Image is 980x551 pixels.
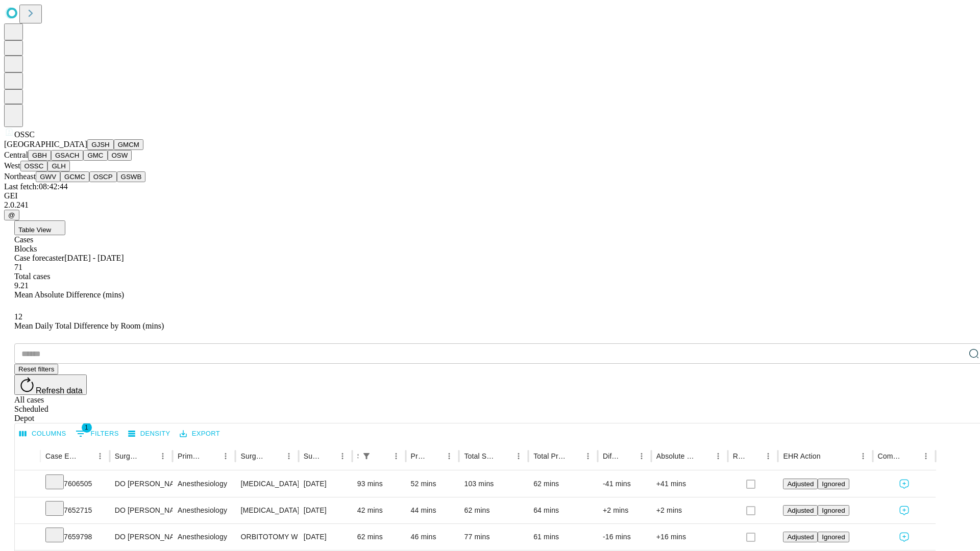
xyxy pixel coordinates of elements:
span: 9.21 [14,281,29,290]
span: Table View [18,226,51,234]
button: @ [4,210,19,220]
button: Menu [634,449,649,463]
span: Northeast [4,172,36,181]
button: Ignored [818,505,849,516]
button: GSACH [51,150,83,161]
div: [DATE] [304,471,347,497]
button: Sort [904,449,919,463]
button: GMCM [114,139,143,150]
button: Sort [141,449,156,463]
span: Ignored [822,507,845,514]
div: DO [PERSON_NAME] [PERSON_NAME] T Do [115,471,167,497]
span: 1 [82,422,92,433]
button: Sort [428,449,442,463]
button: Menu [218,449,233,463]
span: Case forecaster [14,254,64,262]
span: [DATE] - [DATE] [64,254,124,262]
div: 62 mins [533,471,593,497]
span: [GEOGRAPHIC_DATA] [4,140,87,148]
span: Adjusted [787,480,814,488]
div: Scheduled In Room Duration [357,452,358,460]
button: Ignored [818,532,849,542]
span: OSSC [14,130,35,139]
button: GWV [36,171,60,182]
span: 12 [14,312,22,321]
div: Case Epic Id [45,452,78,460]
button: Menu [282,449,296,463]
button: Sort [822,449,836,463]
span: Refresh data [36,386,83,395]
button: Sort [204,449,218,463]
button: OSSC [20,161,48,171]
div: 42 mins [357,497,401,523]
button: Menu [156,449,170,463]
div: Surgeon Name [115,452,140,460]
button: Menu [442,449,456,463]
div: Comments [878,452,903,460]
div: EHR Action [783,452,820,460]
button: GCMC [60,171,89,182]
div: +41 mins [656,471,723,497]
div: ORBITOTOMY WITHOUT BONE FLAP EXPLORATION OR [MEDICAL_DATA] [240,524,293,550]
button: Sort [747,449,761,463]
div: 64 mins [533,497,593,523]
div: 61 mins [533,524,593,550]
span: Adjusted [787,507,814,514]
button: Menu [761,449,775,463]
button: Menu [511,449,526,463]
button: Sort [267,449,282,463]
div: 46 mins [411,524,454,550]
div: +2 mins [603,497,646,523]
button: Sort [620,449,634,463]
div: Resolved in EHR [733,452,746,460]
div: Anesthesiology [178,524,230,550]
div: [DATE] [304,497,347,523]
span: Adjusted [787,533,814,541]
button: Expand [20,475,35,493]
div: 7659798 [45,524,105,550]
span: Central [4,151,28,159]
button: Adjusted [783,479,818,489]
button: GSWB [117,171,146,182]
div: DO [PERSON_NAME] [PERSON_NAME] T Do [115,524,167,550]
div: 1 active filter [359,449,374,463]
button: Expand [20,529,35,546]
button: Menu [93,449,107,463]
button: Select columns [17,426,69,442]
button: Sort [567,449,581,463]
div: 77 mins [464,524,523,550]
button: Sort [375,449,389,463]
button: Reset filters [14,364,58,374]
div: 7652715 [45,497,105,523]
button: Menu [389,449,403,463]
div: +16 mins [656,524,723,550]
button: Export [177,426,223,442]
div: Difference [603,452,619,460]
button: Menu [856,449,870,463]
button: GMC [83,150,107,161]
div: -16 mins [603,524,646,550]
button: Density [126,426,173,442]
button: Sort [321,449,335,463]
div: 52 mins [411,471,454,497]
div: 44 mins [411,497,454,523]
span: Mean Daily Total Difference by Room (mins) [14,321,164,330]
span: Ignored [822,533,845,541]
span: Ignored [822,480,845,488]
button: Menu [919,449,933,463]
div: Anesthesiology [178,497,230,523]
div: 93 mins [357,471,401,497]
div: -41 mins [603,471,646,497]
div: Surgery Name [240,452,266,460]
button: Sort [79,449,93,463]
div: [MEDICAL_DATA] [240,497,293,523]
div: 103 mins [464,471,523,497]
button: Sort [697,449,711,463]
button: Menu [581,449,595,463]
button: Adjusted [783,505,818,516]
button: Adjusted [783,532,818,542]
button: OSW [108,150,132,161]
div: 62 mins [464,497,523,523]
div: [MEDICAL_DATA] [240,471,293,497]
button: GJSH [87,139,114,150]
